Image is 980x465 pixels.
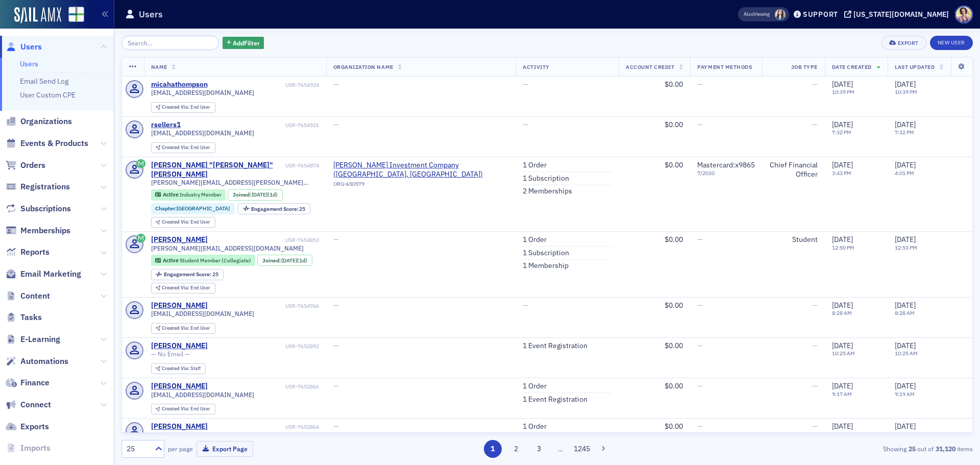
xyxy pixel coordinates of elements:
span: Organization Name [333,63,394,70]
span: Engagement Score : [251,205,300,212]
span: Content [20,290,50,302]
div: (1d) [281,257,307,264]
a: micahathompson [151,80,208,89]
a: 1 Subscription [523,174,569,183]
span: Sarah Lowery [775,9,786,20]
a: Email Send Log [20,77,68,86]
span: [DATE] [832,341,853,350]
div: [US_STATE][DOMAIN_NAME] [853,10,949,19]
div: Created Via: End User [151,142,215,153]
span: [DATE] [895,301,916,310]
div: Support [803,10,838,19]
a: rsellers1 [151,120,181,130]
div: [PERSON_NAME] "[PERSON_NAME]" [PERSON_NAME] [151,161,284,179]
time: 9:17 AM [832,390,852,398]
a: Subscriptions [6,203,71,214]
span: $0.00 [665,80,683,89]
span: [DATE] [832,381,853,390]
span: [PERSON_NAME][EMAIL_ADDRESS][DOMAIN_NAME] [151,244,304,252]
span: … [553,444,568,453]
time: 8:28 AM [832,309,852,316]
div: Joined: 2025-10-09 00:00:00 [257,255,312,266]
span: — [697,301,703,310]
a: Orders [6,160,45,171]
span: [DATE] [895,160,916,169]
a: 1 Event Registration [523,395,587,404]
div: USR-7652864 [209,424,319,430]
span: Created Via : [162,104,190,110]
button: [US_STATE][DOMAIN_NAME] [844,11,952,18]
a: [PERSON_NAME] [151,235,208,244]
span: $0.00 [665,160,683,169]
span: Profile [955,6,973,23]
span: [DATE] [895,80,916,89]
div: End User [162,145,210,151]
span: — [697,422,703,431]
span: Activity [523,63,549,70]
a: [PERSON_NAME] [151,301,208,310]
span: Job Type [791,63,818,70]
a: [PERSON_NAME] [151,422,208,431]
button: 3 [530,440,548,458]
label: per page [168,444,193,453]
a: [PERSON_NAME] [151,382,208,391]
span: Connect [20,399,51,410]
time: 3:43 PM [832,169,851,177]
span: — [812,80,818,89]
span: — [333,80,339,89]
span: [EMAIL_ADDRESS][DOMAIN_NAME] [151,391,254,399]
span: Mastercard : x9865 [697,160,755,169]
span: — No Email — [151,350,190,358]
time: 10:25 AM [832,350,855,357]
span: — [697,235,703,244]
span: Name [151,63,167,70]
span: Date Created [832,63,872,70]
a: Active Student Member (Collegiate) [155,257,251,264]
div: Created Via: End User [151,217,215,228]
button: AddFilter [223,37,264,50]
div: Created Via: End User [151,323,215,334]
div: Engagement Score: 25 [151,269,224,280]
div: USR-7654853 [209,237,319,243]
div: End User [162,219,210,225]
span: Payment Methods [697,63,752,70]
a: Active Industry Member [155,191,221,198]
a: Reports [6,247,50,258]
span: Imports [20,443,51,454]
span: Automations [20,356,68,367]
span: $0.00 [665,341,683,350]
span: [DATE] [895,381,916,390]
time: 7:32 PM [832,129,851,136]
time: 10:39 PM [895,88,917,95]
a: Registrations [6,181,70,192]
div: End User [162,105,210,110]
a: 1 Event Registration [523,341,587,351]
a: [PERSON_NAME] [151,341,208,351]
span: [DATE] [895,422,916,431]
input: Search… [121,36,219,50]
a: Users [6,41,42,53]
span: — [333,120,339,129]
div: Chief Financial Officer [769,161,817,179]
a: [PERSON_NAME] Investment Company ([GEOGRAPHIC_DATA], [GEOGRAPHIC_DATA]) [333,161,509,179]
span: [DATE] [832,301,853,310]
button: 1 [484,440,502,458]
span: $0.00 [665,301,683,310]
span: — [697,341,703,350]
span: — [697,120,703,129]
img: SailAMX [14,7,61,23]
div: Created Via: Staff [151,363,206,374]
time: 9:15 AM [832,431,852,438]
a: 1 Order [523,382,547,391]
div: Engagement Score: 25 [238,203,310,214]
span: Orders [20,160,45,171]
span: Exports [20,421,49,432]
time: 10:39 PM [832,88,854,95]
span: Last Updated [895,63,935,70]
